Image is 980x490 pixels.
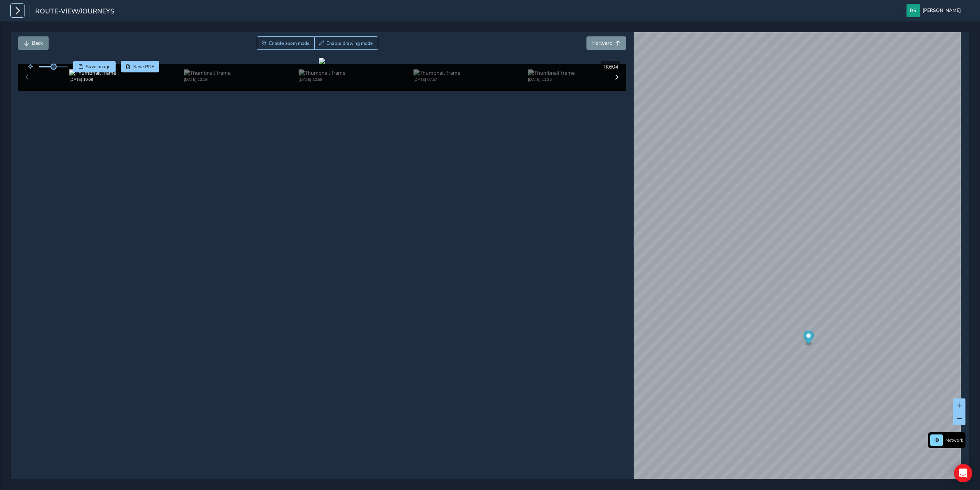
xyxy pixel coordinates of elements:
button: Back [18,36,49,50]
span: Save PDF [133,64,154,70]
img: Thumbnail frame [184,69,230,77]
span: TK604 [603,63,618,70]
span: Save image [86,64,111,70]
span: Forward [592,39,612,47]
div: [DATE] 12:19 [184,77,230,82]
div: [DATE] 07:57 [413,77,460,82]
span: [PERSON_NAME] [923,4,961,17]
img: Thumbnail frame [413,69,460,77]
span: Enable zoom mode [269,40,310,46]
button: Zoom [257,36,315,50]
img: Thumbnail frame [299,69,345,77]
span: Network [946,437,963,443]
div: Open Intercom Messenger [954,464,972,482]
span: route-view/journeys [35,7,114,17]
img: Thumbnail frame [528,69,575,77]
img: diamond-layout [906,4,920,17]
span: Enable drawing mode [327,40,373,46]
div: [DATE] 10:08 [69,77,116,82]
span: Back [32,39,43,47]
button: Forward [586,36,626,50]
button: PDF [121,61,160,72]
img: Thumbnail frame [69,69,116,77]
div: [DATE] 11:25 [528,77,575,82]
div: Map marker [804,331,814,346]
button: [PERSON_NAME] [906,4,964,17]
button: Draw [314,36,378,50]
button: Save [73,61,116,72]
div: [DATE] 10:58 [299,77,345,82]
